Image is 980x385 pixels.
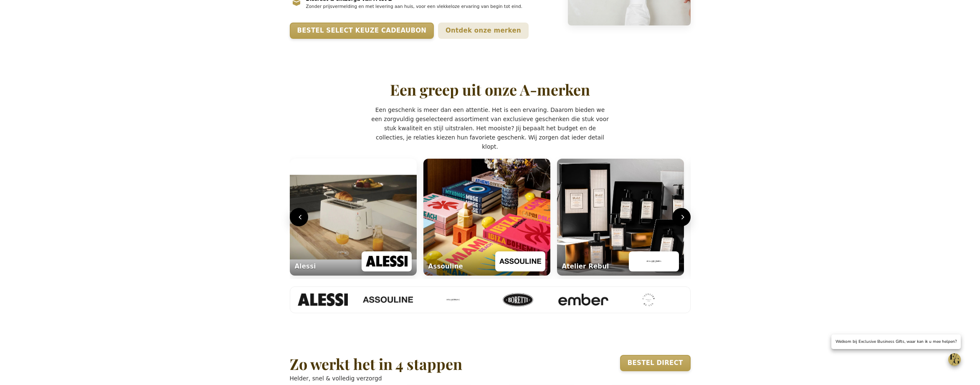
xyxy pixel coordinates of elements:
[672,208,691,226] button: Volgende
[295,262,316,271] div: Alessi
[499,254,541,269] img: Assouline logo
[290,159,417,276] img: Alessi lifestyle
[363,296,413,303] img: Assouline
[423,159,550,276] img: Assouline lifestyle
[557,159,684,276] img: Atelier Rebul lifestyle
[286,60,695,334] section: Een greep uit onze A-merken
[366,254,408,269] img: Alessi logo
[290,356,462,372] h2: Zo werkt het in 4 stappen
[290,155,691,279] section: Lifestyle carrousel
[428,262,463,271] div: Assouline
[298,293,348,306] img: Alessi
[390,81,590,98] h2: Een greep uit onze A-merken
[306,3,557,10] p: Zonder prijsvermelding en met levering aan huis, voor een vlekkeloze ervaring van begin tot eind.
[290,23,434,39] a: Bestel Select Keuze Cadeaubon
[493,293,543,306] img: Boretti
[371,105,609,151] p: Een geschenk is meer dan een attentie. Het is een ervaring. Daarom bieden we een zorgvuldig gesel...
[290,208,308,226] button: Vorige
[620,355,691,371] a: Bestel direct
[558,294,608,306] img: Ember
[689,293,739,306] img: MM Antverpia
[633,254,675,269] img: Atelier Rebul logo
[290,374,462,383] p: Helder, snel & volledig verzorgd
[428,293,478,306] img: Atelier Rebul
[438,23,529,39] a: Ontdek onze merken
[623,293,674,306] img: L'Atelier du Vin
[290,286,691,313] div: Merken
[562,262,609,271] div: Atelier Rebul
